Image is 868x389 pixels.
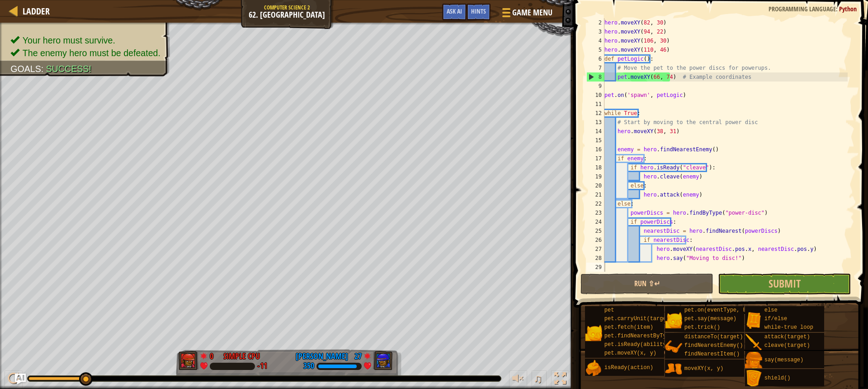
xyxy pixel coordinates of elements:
img: portrait.png [745,352,762,369]
span: else [764,307,778,313]
span: Hints [471,7,486,15]
span: say(message) [764,357,803,363]
span: findNearestItem() [684,351,740,357]
div: 9 [586,82,604,91]
div: 25 [586,226,604,235]
span: Your hero must survive. [23,35,115,45]
button: Ask AI [442,4,467,20]
button: Toggle fullscreen [551,370,569,389]
li: Your hero must survive. [10,34,160,47]
span: while-true loop [764,324,813,331]
span: Programming language [769,5,836,13]
span: Python [839,5,857,13]
div: 26 [586,235,604,245]
img: portrait.png [745,370,762,387]
div: 22 [586,199,604,208]
span: pet [604,307,614,313]
span: : [41,64,46,74]
button: Submit [718,274,851,294]
span: if/else [764,316,787,322]
img: portrait.png [665,312,682,329]
div: 29 [586,263,604,272]
div: 18 [586,163,604,172]
span: findNearestEnemy() [684,342,743,349]
div: 10 [586,91,604,100]
img: portrait.png [745,312,762,329]
div: 27 [353,351,362,359]
div: 3 [586,27,604,36]
div: Simple CPU [223,351,260,362]
div: 8 [587,72,604,82]
span: The enemy hero must be defeated. [23,48,160,58]
span: pet.isReady(ability) [604,341,670,348]
a: Ladder [18,5,50,17]
div: 11 [586,100,604,109]
li: The enemy hero must be defeated. [10,47,160,59]
button: Ask AI [15,374,26,384]
div: 13 [586,118,604,127]
span: pet.on(eventType, handler) [684,307,769,313]
span: pet.findNearestByType(type) [604,333,692,339]
span: ♫ [533,372,542,385]
div: 27 [586,245,604,254]
span: pet.trick() [684,324,720,331]
span: pet.say(message) [684,316,736,322]
span: pet.moveXY(x, y) [604,350,656,356]
div: 5 [586,45,604,54]
span: Goals [10,64,41,74]
span: Ask AI [447,7,462,15]
div: 7 [586,63,604,72]
div: 350 [303,362,314,370]
div: 23 [586,208,604,217]
div: 6 [586,54,604,63]
div: 12 [586,109,604,118]
button: Run ⇧↵ [580,274,713,294]
img: portrait.png [745,334,762,351]
div: 21 [586,190,604,199]
span: cleave(target) [764,342,810,349]
span: pet.fetch(item) [604,324,653,331]
div: 2 [586,18,604,27]
div: 4 [586,36,604,45]
span: shield() [764,375,791,381]
span: Ladder [23,5,50,17]
span: Success! [46,64,91,74]
img: thang_avatar_frame.png [373,351,392,370]
div: 16 [586,145,604,154]
span: Game Menu [512,7,552,19]
span: isReady(action) [604,365,653,371]
button: ♫ [532,370,547,389]
div: [PERSON_NAME] [296,351,348,362]
div: 17 [586,154,604,163]
div: 28 [586,254,604,263]
button: Ctrl + P: Play [5,370,23,389]
img: thang_avatar_frame.png [179,351,198,370]
span: Submit [769,276,801,291]
div: 14 [586,127,604,136]
div: 24 [586,217,604,226]
span: attack(target) [764,334,810,340]
img: portrait.png [585,324,602,341]
span: pet.carryUnit(target, x, y) [604,316,692,322]
div: -11 [257,362,267,370]
img: portrait.png [665,360,682,378]
span: distanceTo(target) [684,334,743,340]
img: portrait.png [665,338,682,355]
div: 0 [210,351,219,359]
div: 20 [586,181,604,190]
button: Game Menu [495,4,558,25]
div: 19 [586,172,604,181]
span: : [836,5,839,13]
img: portrait.png [585,360,602,377]
div: 15 [586,136,604,145]
span: moveXY(x, y) [684,365,723,372]
button: Adjust volume [509,370,527,389]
